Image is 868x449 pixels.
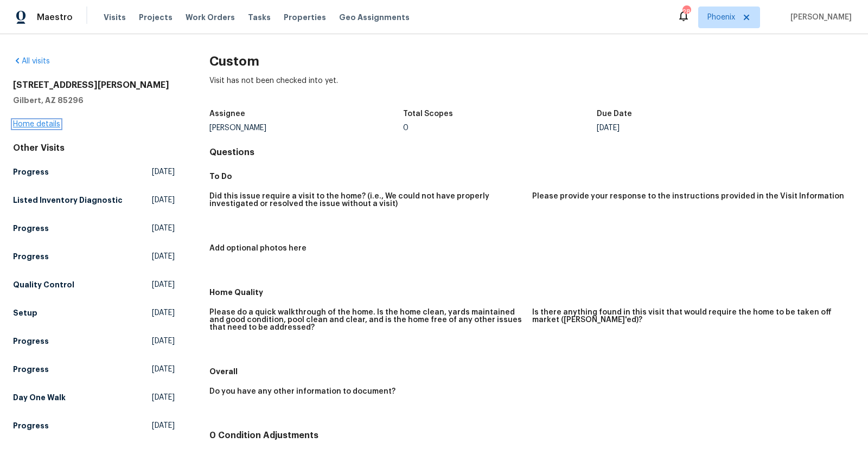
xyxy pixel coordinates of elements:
[13,57,50,65] a: All visits
[209,366,855,377] h5: Overall
[209,124,403,132] div: [PERSON_NAME]
[152,166,175,177] span: [DATE]
[248,14,271,21] span: Tasks
[13,307,37,318] h5: Setup
[209,171,855,182] h5: To Do
[209,147,855,158] h4: Questions
[209,75,855,104] div: Visit has not been checked into yet.
[13,331,175,351] a: Progress[DATE]
[209,287,855,298] h5: Home Quality
[209,193,524,208] h5: Did this issue require a visit to the home? (i.e., We could not have properly investigated or res...
[13,416,175,435] a: Progress[DATE]
[152,336,175,347] span: [DATE]
[209,245,307,252] h5: Add optional photos here
[339,12,410,23] span: Geo Assignments
[532,309,846,324] h5: Is there anything found in this visit that would require the home to be taken off market ([PERSON...
[13,420,49,431] h5: Progress
[186,12,235,23] span: Work Orders
[152,364,175,375] span: [DATE]
[403,124,597,132] div: 0
[13,364,49,375] h5: Progress
[13,120,60,128] a: Home details
[13,392,66,403] h5: Day One Walk
[152,195,175,206] span: [DATE]
[403,110,453,118] h5: Total Scopes
[152,279,175,290] span: [DATE]
[13,279,74,290] h5: Quality Control
[284,12,326,23] span: Properties
[152,420,175,431] span: [DATE]
[13,95,175,106] h5: Gilbert, AZ 85296
[13,360,175,379] a: Progress[DATE]
[13,143,175,153] div: Other Visits
[13,162,175,182] a: Progress[DATE]
[13,251,49,262] h5: Progress
[209,388,395,395] h5: Do you have any other information to document?
[209,110,245,118] h5: Assignee
[597,110,632,118] h5: Due Date
[13,223,49,234] h5: Progress
[13,166,49,177] h5: Progress
[13,190,175,210] a: Listed Inventory Diagnostic[DATE]
[13,388,175,407] a: Day One Walk[DATE]
[152,223,175,234] span: [DATE]
[104,12,126,23] span: Visits
[209,56,855,67] h2: Custom
[13,303,175,323] a: Setup[DATE]
[13,195,123,206] h5: Listed Inventory Diagnostic
[152,251,175,262] span: [DATE]
[597,124,790,132] div: [DATE]
[209,309,524,331] h5: Please do a quick walkthrough of the home. Is the home clean, yards maintained and good condition...
[532,193,844,200] h5: Please provide your response to the instructions provided in the Visit Information
[209,430,855,441] h4: 0 Condition Adjustments
[37,12,73,23] span: Maestro
[13,80,175,91] h2: [STREET_ADDRESS][PERSON_NAME]
[707,12,735,23] span: Phoenix
[152,307,175,318] span: [DATE]
[152,392,175,403] span: [DATE]
[13,247,175,266] a: Progress[DATE]
[139,12,173,23] span: Projects
[13,336,49,347] h5: Progress
[786,12,852,23] span: [PERSON_NAME]
[13,275,175,294] a: Quality Control[DATE]
[682,7,690,17] div: 28
[13,219,175,238] a: Progress[DATE]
